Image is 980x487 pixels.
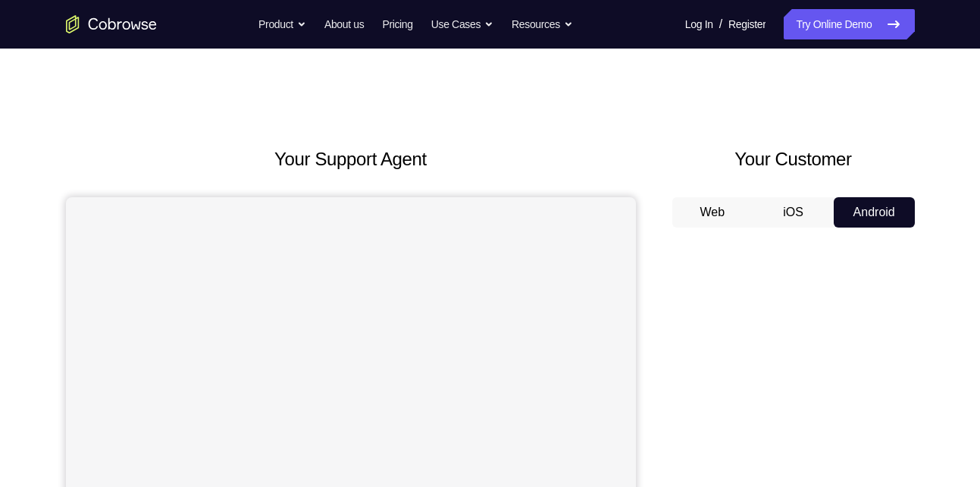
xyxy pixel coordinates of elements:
[728,9,766,39] a: Register
[66,15,157,33] a: Go to the home page
[834,197,915,228] button: Android
[324,9,364,39] a: About us
[431,9,493,39] button: Use Cases
[66,146,636,173] h2: Your Support Agent
[512,9,573,39] button: Resources
[784,9,914,39] a: Try Online Demo
[382,9,412,39] a: Pricing
[753,197,834,228] button: iOS
[672,146,915,173] h2: Your Customer
[258,9,306,39] button: Product
[672,197,753,228] button: Web
[685,9,713,39] a: Log In
[719,15,722,33] span: /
